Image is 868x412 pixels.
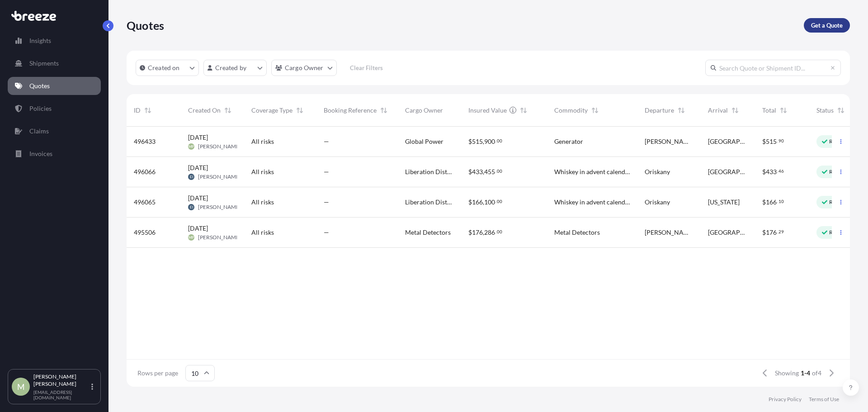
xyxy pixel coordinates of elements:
span: Insured Value [468,106,507,115]
span: 29 [778,230,784,233]
span: , [483,138,484,145]
span: $ [468,229,472,236]
span: 00 [497,200,502,203]
span: $ [762,229,766,236]
p: Policies [29,104,52,113]
span: [DATE] [188,163,208,172]
span: Created On [188,106,221,115]
span: Liberation Distribution [405,167,454,176]
span: 1-4 [801,369,810,378]
span: [PERSON_NAME] [198,143,241,150]
span: $ [468,199,472,205]
span: 176 [472,229,483,236]
span: Liberation Distribution [405,198,454,207]
span: $ [762,138,766,145]
span: — [324,137,329,146]
span: All risks [251,137,274,146]
span: [PERSON_NAME] [198,204,241,211]
a: Quotes [8,77,101,95]
p: Shipments [29,59,59,68]
span: Whiskey in advent calendars [554,198,630,207]
span: [GEOGRAPHIC_DATA] [708,228,748,237]
span: . [495,230,496,233]
span: , [483,199,484,205]
span: MP [189,233,194,242]
span: 90 [778,139,784,142]
p: Ready [829,229,844,236]
span: 00 [497,139,502,142]
span: 455 [484,169,495,175]
span: All risks [251,228,274,237]
span: of 4 [812,369,821,378]
a: Policies [8,99,101,118]
input: Search Quote or Shipment ID... [705,60,841,76]
button: Sort [518,105,529,116]
span: . [777,139,778,142]
a: Get a Quote [804,18,850,33]
a: Privacy Policy [769,396,802,403]
button: Sort [778,105,789,116]
span: Rows per page [137,369,178,378]
span: , [483,169,484,175]
span: MP [189,142,194,151]
span: 433 [766,169,777,175]
span: 46 [778,170,784,173]
button: Sort [378,105,389,116]
span: All risks [251,167,274,176]
span: Oriskany [645,198,670,207]
span: [DATE] [188,224,208,233]
span: Commodity [554,106,588,115]
span: ID [134,106,141,115]
p: Ready [829,168,844,175]
span: [GEOGRAPHIC_DATA] [708,137,748,146]
span: . [777,170,778,173]
span: [GEOGRAPHIC_DATA] [708,167,748,176]
span: . [495,170,496,173]
span: Showing [775,369,799,378]
span: EI [190,172,193,181]
span: — [324,198,329,207]
span: Status [816,106,834,115]
a: Terms of Use [809,396,839,403]
button: createdOn Filter options [136,60,199,76]
span: [US_STATE] [708,198,740,207]
span: [PERSON_NAME] [198,234,241,241]
span: $ [762,199,766,205]
span: Total [762,106,776,115]
span: [PERSON_NAME] [645,137,693,146]
span: Departure [645,106,674,115]
p: Ready [829,199,844,206]
button: Sort [142,105,153,116]
span: 515 [766,138,777,145]
p: [EMAIL_ADDRESS][DOMAIN_NAME] [33,389,90,400]
a: Insights [8,32,101,50]
span: Generator [554,137,583,146]
span: 515 [472,138,483,145]
p: Created on [148,63,180,72]
span: 900 [484,138,495,145]
span: Metal Detectors [554,228,600,237]
button: Clear Filters [341,61,392,75]
span: Cargo Owner [405,106,443,115]
span: 100 [484,199,495,205]
span: 496433 [134,137,156,146]
p: Created by [215,63,247,72]
a: Invoices [8,145,101,163]
span: 176 [766,229,777,236]
span: All risks [251,198,274,207]
span: 496065 [134,198,156,207]
span: . [495,139,496,142]
button: Sort [676,105,687,116]
p: Insights [29,36,51,45]
span: 166 [472,199,483,205]
span: 00 [497,230,502,233]
span: EI [190,203,193,212]
span: $ [468,169,472,175]
button: Sort [590,105,600,116]
button: Sort [294,105,305,116]
p: Quotes [127,18,164,33]
span: M [17,382,25,391]
span: 166 [766,199,777,205]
